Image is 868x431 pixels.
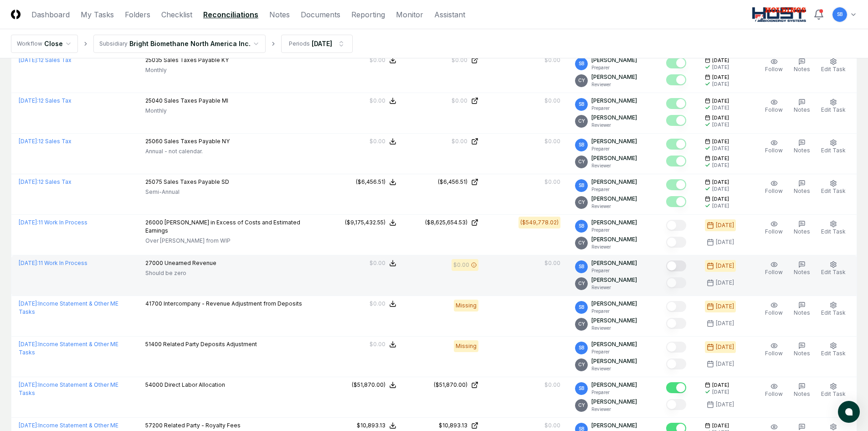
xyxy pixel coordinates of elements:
span: SB [579,344,584,351]
div: [DATE] [716,319,734,327]
span: Edit Task [821,66,846,73]
div: $0.00 [453,261,469,269]
div: Missing [454,340,478,352]
p: Reviewer [591,244,637,250]
span: Edit Task [821,350,846,357]
span: SB [579,304,584,311]
button: Mark complete [666,156,686,166]
a: Folders [125,9,150,20]
p: [PERSON_NAME] [591,317,637,325]
span: Edit Task [821,309,846,316]
button: Follow [763,259,785,278]
p: Preparer [591,145,637,152]
button: Mark complete [666,399,686,410]
span: [DATE] [712,98,729,104]
button: $0.00 [370,259,396,267]
span: CY [578,280,585,287]
button: Mark complete [666,277,686,288]
a: ($8,625,654.53) [411,218,478,227]
a: Checklist [161,9,192,20]
p: Reviewer [591,81,637,88]
span: Edit Task [821,106,846,113]
div: ($6,456.51) [438,178,467,186]
div: $0.00 [544,421,560,430]
p: Reviewer [591,365,637,372]
span: 25075 [145,178,162,185]
span: [DATE] [712,196,729,203]
p: Reviewer [591,203,637,210]
p: Preparer [591,186,637,193]
p: Semi-Annual [145,188,229,196]
div: [DATE] [716,360,734,368]
a: Assistant [434,9,465,20]
a: [DATE]:11 Work In Process [19,260,87,266]
span: Notes [794,390,810,397]
div: [DATE] [712,389,729,395]
span: SB [579,182,584,189]
span: [DATE] : [19,138,38,145]
span: Follow [765,350,783,357]
button: Mark complete [666,220,686,231]
span: [DATE] : [19,57,38,63]
button: Mark complete [666,139,686,150]
a: [DATE]:Income Statement & Other ME Tasks [19,300,118,315]
div: $0.00 [370,340,385,348]
button: Edit Task [819,137,847,156]
button: $0.00 [370,137,396,145]
div: [DATE] [712,121,729,128]
span: Notes [794,187,810,194]
span: [DATE] [712,74,729,81]
a: [DATE]:12 Sales Tax [19,97,72,104]
span: [DATE] [712,138,729,145]
div: $0.00 [370,137,385,145]
div: Workflow [17,40,42,48]
p: Reviewer [591,284,637,291]
span: SB [579,223,584,229]
button: Notes [792,97,812,116]
p: [PERSON_NAME] [591,73,637,81]
span: Follow [765,309,783,316]
span: CY [578,402,585,409]
button: $0.00 [370,56,396,64]
div: $0.00 [452,137,467,145]
p: Reviewer [591,406,637,413]
button: Follow [763,381,785,400]
span: [DATE] [712,114,729,121]
p: Reviewer [591,325,637,332]
span: Sales Taxes Payable MI [164,97,228,104]
span: Follow [765,390,783,397]
div: Subsidiary [99,40,128,48]
span: Unearned Revenue [164,260,216,266]
span: [DATE] : [19,260,38,266]
div: [DATE] [712,203,729,209]
button: ($9,175,432.55) [345,218,396,227]
button: Edit Task [819,56,847,75]
span: Edit Task [821,187,846,194]
div: ($51,870.00) [434,381,467,389]
span: SB [837,11,842,18]
button: Mark complete [666,115,686,126]
p: [PERSON_NAME] [591,276,637,284]
button: Edit Task [819,178,847,197]
a: ($51,870.00) [411,381,478,389]
p: [PERSON_NAME] [591,398,637,406]
button: Follow [763,178,785,197]
button: Notes [792,300,812,319]
div: [DATE] [716,400,734,409]
span: Notes [794,228,810,235]
a: Monitor [396,9,423,20]
span: Sales Taxes Payable NY [164,138,230,145]
p: [PERSON_NAME] [591,340,637,348]
span: Edit Task [821,269,846,275]
button: Mark complete [666,301,686,312]
button: $0.00 [370,300,396,308]
div: $0.00 [452,97,467,105]
a: ($6,456.51) [411,178,478,186]
a: Reconciliations [203,9,258,20]
p: [PERSON_NAME] [591,357,637,365]
span: [PERSON_NAME] in Excess of Costs and Estimated Earnings [145,219,300,234]
span: [DATE] [712,382,729,389]
button: Mark complete [666,179,686,190]
a: [DATE]:Income Statement & Other ME Tasks [19,341,118,356]
div: [DATE] [716,221,734,229]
